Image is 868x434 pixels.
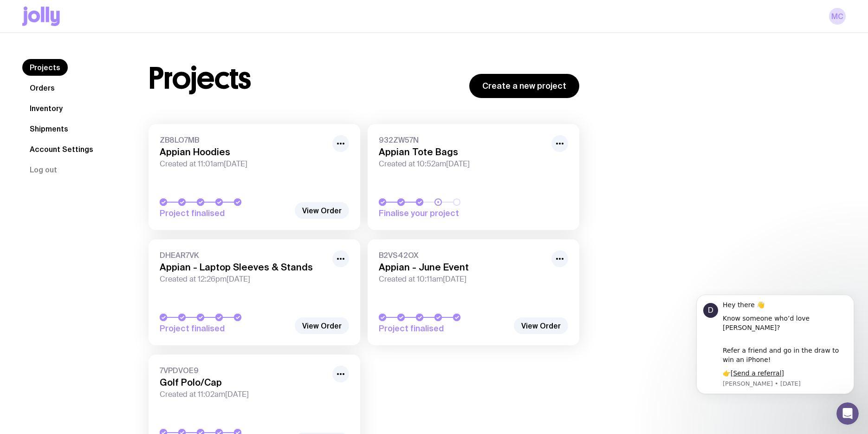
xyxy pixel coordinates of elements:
[379,323,509,334] span: Project finalised
[160,159,327,169] span: Created at 11:01am[DATE]
[836,402,859,425] iframe: Intercom live chat
[379,275,546,284] span: Created at 10:11am[DATE]
[160,262,327,273] h3: Appian - Laptop Sleeves & Stands
[295,202,349,219] a: View Order
[160,275,327,284] span: Created at 12:26pm[DATE]
[379,135,546,145] span: 932ZW57N
[379,250,546,260] span: B2VS42OX
[379,146,546,158] h3: Appian Tote Bags
[160,377,327,388] h3: Golf Polo/Cap
[22,79,62,96] a: Orders
[160,250,327,260] span: DHEAR7VK
[149,124,360,230] a: ZB8LO7MBAppian HoodiesCreated at 11:01am[DATE]Project finalised
[22,100,70,117] a: Inventory
[829,8,846,25] a: MC
[682,289,868,409] iframe: Intercom notifications message
[22,141,101,158] a: Account Settings
[149,64,251,93] h1: Projects
[160,323,290,334] span: Project finalised
[514,317,568,334] a: View Order
[160,135,327,145] span: ZB8LO7MB
[368,239,579,345] a: B2VS42OXAppian - June EventCreated at 10:11am[DATE]Project finalised
[379,208,509,219] span: Finalise your project
[379,262,546,273] h3: Appian - June Event
[160,208,290,219] span: Project finalised
[469,74,579,98] a: Create a new project
[149,239,360,345] a: DHEAR7VKAppian - Laptop Sleeves & StandsCreated at 12:26pm[DATE]Project finalised
[368,124,579,230] a: 932ZW57NAppian Tote BagsCreated at 10:52am[DATE]Finalise your project
[22,120,76,137] a: Shipments
[160,366,327,375] span: 7VPDVOE9
[160,146,327,158] h3: Appian Hoodies
[295,317,349,334] a: View Order
[379,159,546,169] span: Created at 10:52am[DATE]
[22,59,68,76] a: Projects
[160,390,327,399] span: Created at 11:02am[DATE]
[22,161,65,178] button: Log out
